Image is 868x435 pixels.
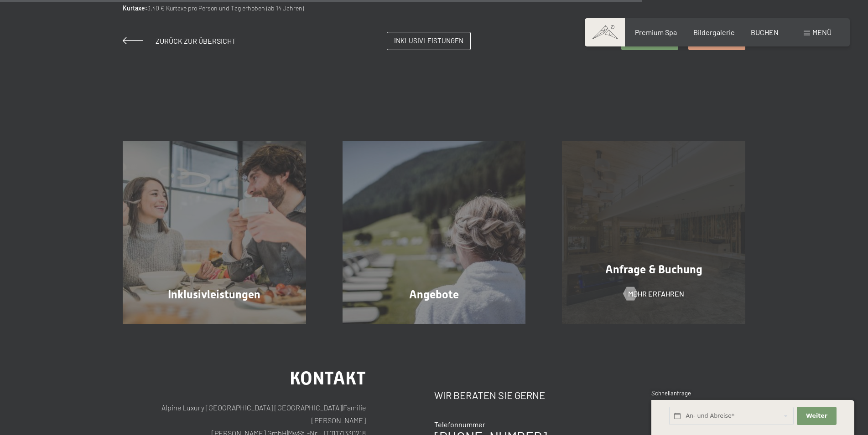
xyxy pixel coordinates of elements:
[797,407,836,425] button: Weiter
[628,289,684,299] span: Mehr erfahren
[806,412,827,420] span: Weiter
[544,141,764,324] a: Suite Aurina mit finnischer Sauna Anfrage & Buchung Mehr erfahren
[434,420,485,429] span: Telefonnummer
[342,403,343,412] span: |
[409,288,459,301] span: Angebote
[123,36,236,45] a: Zurück zur Übersicht
[387,32,470,50] a: Inklusivleistungen
[104,141,324,324] a: Suite Aurina mit finnischer Sauna Inklusivleistungen
[751,28,779,36] a: BUCHEN
[434,389,545,401] span: Wir beraten Sie gerne
[123,4,147,12] strong: Kurtaxe:
[693,28,735,36] a: Bildergalerie
[651,389,691,397] span: Schnellanfrage
[168,288,260,301] span: Inklusivleistungen
[635,28,677,36] a: Premium Spa
[290,368,366,389] span: Kontakt
[394,36,463,46] span: Inklusivleistungen
[812,28,832,36] span: Menü
[605,263,702,276] span: Anfrage & Buchung
[324,141,544,324] a: Suite Aurina mit finnischer Sauna Angebote
[156,36,236,45] span: Zurück zur Übersicht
